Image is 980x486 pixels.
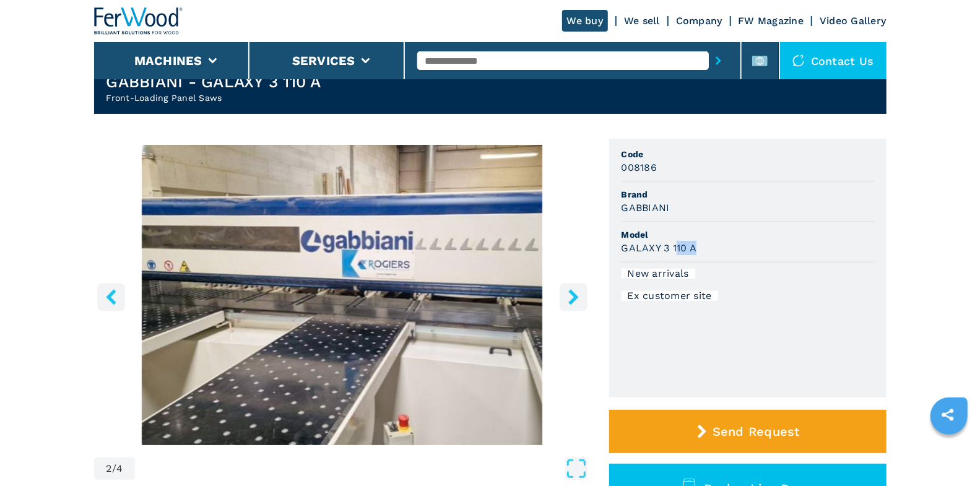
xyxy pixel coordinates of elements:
span: Model [622,228,874,241]
div: Ex customer site [622,291,718,301]
span: / [112,464,116,474]
button: Machines [134,53,202,68]
div: Contact us [780,42,887,79]
h2: Front-Loading Panel Saws [106,92,321,104]
div: New arrivals [622,269,695,279]
a: Video Gallery [820,15,886,27]
span: Code [622,148,874,160]
a: FW Magazine [739,15,804,27]
img: Ferwood [94,7,183,35]
a: We sell [624,15,660,27]
h3: GALAXY 3 110 A [622,241,697,255]
h1: GABBIANI - GALAXY 3 110 A [106,72,321,92]
a: Company [676,15,722,27]
iframe: Chat [927,430,971,477]
button: left-button [97,283,125,311]
button: submit-button [709,46,728,75]
h3: GABBIANI [622,201,670,215]
img: Front-Loading Panel Saws GABBIANI GALAXY 3 110 A [94,145,591,445]
a: sharethis [932,399,963,430]
button: right-button [560,283,588,311]
button: Send Request [609,410,887,453]
button: Open Fullscreen [138,458,587,480]
div: Go to Slide 2 [94,145,591,445]
span: Send Request [713,424,800,439]
a: We buy [562,10,609,32]
h3: 008186 [622,160,657,175]
span: Brand [622,188,874,201]
button: Services [292,53,355,68]
span: 4 [116,464,123,474]
span: 2 [106,464,112,474]
img: Contact us [792,54,805,67]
